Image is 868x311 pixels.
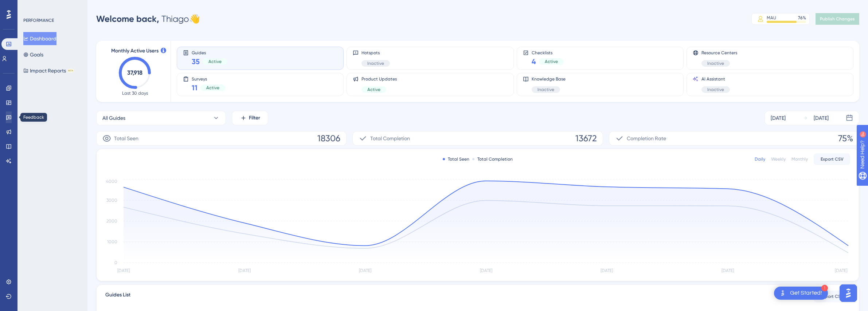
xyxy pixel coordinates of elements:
[359,268,371,273] tspan: [DATE]
[122,90,148,96] span: Last 30 days
[821,156,844,162] span: Export CSV
[249,114,260,122] span: Filter
[106,198,117,203] tspan: 3000
[50,4,54,9] div: 9+
[820,16,855,22] span: Publish Changes
[537,87,554,92] span: Inactive
[798,15,806,21] div: 76 %
[106,179,117,184] tspan: 4000
[102,114,125,122] span: All Guides
[361,76,397,82] span: Product Updates
[192,83,198,93] span: 11
[106,219,117,224] tspan: 2000
[707,87,724,92] span: Inactive
[575,133,597,144] span: 13672
[480,268,492,273] tspan: [DATE]
[111,47,159,55] span: Monthly Active Users
[232,111,268,125] button: Filter
[814,153,850,165] button: Export CSV
[114,260,117,265] tspan: 0
[790,289,822,297] div: Get Started!
[701,50,737,56] span: Resource Centers
[545,59,558,64] span: Active
[192,56,200,67] span: 35
[23,17,54,23] div: PERFORMANCE
[821,294,844,299] span: Export CSV
[837,282,859,304] iframe: UserGuiding AI Assistant Launcher
[814,114,829,122] div: [DATE]
[472,156,513,162] div: Total Completion
[443,156,469,162] div: Total Seen
[317,133,340,144] span: 18306
[774,287,828,300] div: Open Get Started! checklist, remaining modules: 1
[96,111,226,125] button: All Guides
[208,59,222,64] span: Active
[722,268,734,273] tspan: [DATE]
[192,76,225,81] span: Surveys
[838,133,853,144] span: 75%
[370,134,410,143] span: Total Completion
[771,114,786,122] div: [DATE]
[23,32,56,45] button: Dashboard
[707,60,724,66] span: Inactive
[206,85,219,91] span: Active
[814,291,850,302] button: Export CSV
[821,285,828,291] div: 1
[778,289,787,298] img: launcher-image-alternative-text
[23,48,43,61] button: Goals
[532,50,564,55] span: Checklists
[67,69,74,72] div: BETA
[238,268,251,273] tspan: [DATE]
[23,64,74,77] button: Impact ReportsBETA
[755,156,765,162] div: Daily
[107,239,117,244] tspan: 1000
[17,2,46,11] span: Need Help?
[627,134,666,143] span: Completion Rate
[532,56,536,67] span: 4
[114,134,138,143] span: Total Seen
[127,69,142,76] text: 37,918
[532,76,566,82] span: Knowledge Base
[367,60,384,66] span: Inactive
[816,13,859,25] button: Publish Changes
[771,156,786,162] div: Weekly
[361,50,390,56] span: Hotspots
[96,13,159,24] span: Welcome back,
[117,268,130,273] tspan: [DATE]
[192,50,227,55] span: Guides
[96,13,200,25] div: Thiago 👋
[105,291,130,302] span: Guides List
[767,15,776,21] div: MAU
[367,87,380,92] span: Active
[791,156,808,162] div: Monthly
[701,76,730,82] span: AI Assistant
[601,268,613,273] tspan: [DATE]
[835,268,847,273] tspan: [DATE]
